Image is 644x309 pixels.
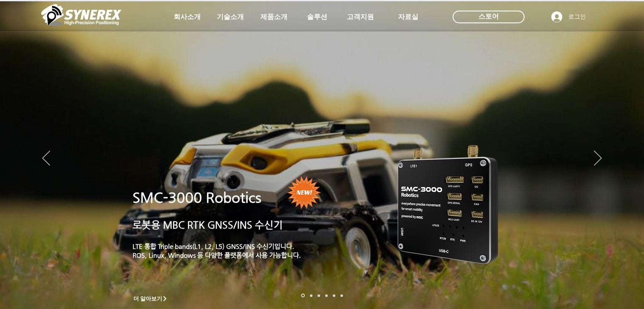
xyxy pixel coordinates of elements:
[398,13,418,22] span: 자료실
[478,12,499,21] span: 스토어
[133,190,261,206] a: SMC-3000 Robotics
[209,8,252,25] a: 기술소개
[133,243,294,250] a: LTE 통합 Triple bands(L1, L2, L5) GNSS/INS 수신기입니다.
[299,294,345,298] nav: 슬라이드
[545,9,592,25] button: 로그인
[339,8,381,25] a: 고객지원
[174,13,201,22] span: 회사소개
[387,8,429,25] a: 자료실
[453,11,525,23] div: 스토어
[130,293,172,304] a: 더 알아보기
[166,8,208,25] a: 회사소개
[347,13,374,22] span: 고객지원
[307,13,327,22] span: 솔루션
[217,13,244,22] span: 기술소개
[253,8,295,25] a: 제품소개
[340,294,343,297] a: 정밀농업
[310,294,312,297] a: 드론 8 - SMC 2000
[386,132,511,274] img: KakaoTalk_20241224_155801212.png
[41,2,122,28] img: 씨너렉스_White_simbol_대지 1.png
[296,8,338,25] a: 솔루션
[594,151,602,167] button: 다음
[325,294,328,297] a: 자율주행
[133,295,163,303] span: 더 알아보기
[565,13,589,21] span: 로그인
[301,294,305,298] a: 로봇- SMC 2000
[260,13,287,22] span: 제품소개
[133,219,283,230] a: 로봇용 MBC RTK GNSS/INS 수신기
[42,151,50,167] button: 이전
[333,294,335,297] a: 로봇
[133,251,301,259] a: ROS, Linux, Windows 등 다양한 플랫폼에서 사용 가능합니다.
[318,294,320,297] a: 측량 IoT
